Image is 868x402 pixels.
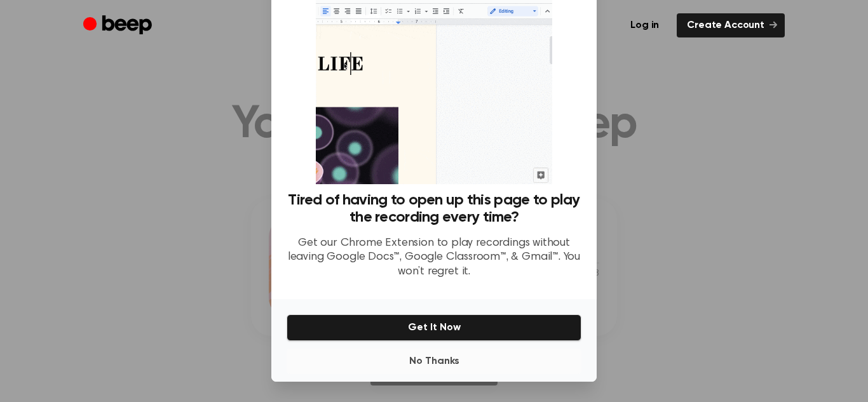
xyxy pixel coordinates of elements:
[287,192,581,226] h3: Tired of having to open up this page to play the recording every time?
[620,13,669,37] a: Log in
[83,13,155,38] a: Beep
[287,236,581,279] p: Get our Chrome Extension to play recordings without leaving Google Docs™, Google Classroom™, & Gm...
[287,349,581,374] button: No Thanks
[287,314,581,341] button: Get It Now
[677,13,785,37] a: Create Account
